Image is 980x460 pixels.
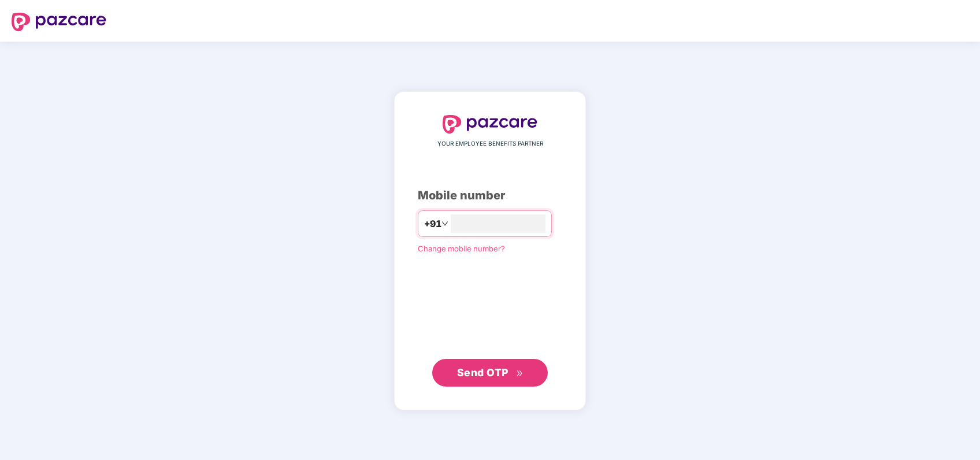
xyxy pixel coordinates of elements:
div: Mobile number [418,187,562,205]
span: YOUR EMPLOYEE BENEFITS PARTNER [437,139,543,149]
img: logo [12,13,106,31]
span: double-right [516,370,524,377]
button: Send OTPdouble-right [432,359,548,387]
span: Send OTP [457,366,508,379]
a: Change mobile number? [418,244,505,253]
span: down [441,220,448,227]
span: +91 [424,217,441,231]
img: logo [443,115,537,133]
